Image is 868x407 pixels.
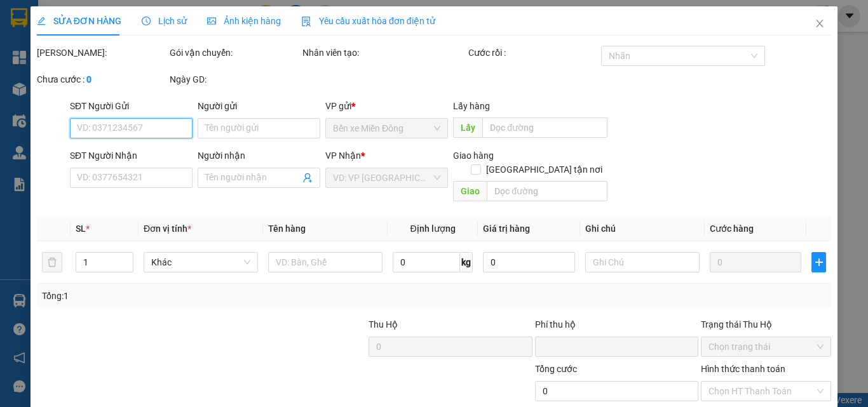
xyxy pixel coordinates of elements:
[76,224,86,234] span: SL
[207,17,216,25] span: picture
[811,252,826,272] button: plus
[369,319,398,330] span: Thu Hộ
[151,253,250,272] span: Khác
[144,224,191,234] span: Đơn vị tính
[37,46,167,60] div: [PERSON_NAME]:
[42,289,336,303] div: Tổng: 1
[198,149,320,163] div: Người nhận
[37,72,167,86] div: Chưa cước :
[37,16,121,26] span: SỬA ĐƠN HÀNG
[268,252,383,272] input: VD: Bàn, Ghế
[710,252,801,272] input: 0
[142,17,151,25] span: clock-circle
[812,257,825,267] span: plus
[481,163,607,177] span: [GEOGRAPHIC_DATA] tận nơi
[142,16,187,26] span: Lịch sử
[709,337,824,356] span: Chọn trạng thái
[410,224,455,234] span: Định lượng
[37,17,46,25] span: edit
[487,181,607,201] input: Dọc đường
[701,317,831,331] div: Trạng thái Thu Hộ
[86,74,92,84] b: 0
[301,16,435,26] span: Yêu cầu xuất hóa đơn điện tử
[535,317,698,337] div: Phí thu hộ
[198,99,320,113] div: Người gửi
[815,18,825,29] span: close
[802,6,837,42] button: Close
[70,99,193,113] div: SĐT Người Gửi
[302,173,313,183] span: user-add
[483,224,530,234] span: Giá trị hàng
[482,117,607,138] input: Dọc đường
[325,150,361,161] span: VP Nhận
[453,150,494,161] span: Giao hàng
[710,224,754,234] span: Cước hàng
[268,224,306,234] span: Tên hàng
[333,119,440,138] span: Bến xe Miền Đông
[468,46,599,60] div: Cước rồi :
[535,364,577,374] span: Tổng cước
[453,181,487,201] span: Giao
[302,46,466,60] div: Nhân viên tạo:
[460,252,473,272] span: kg
[453,101,490,111] span: Lấy hàng
[170,46,300,60] div: Gói vận chuyển:
[580,217,705,241] th: Ghi chú
[325,99,448,113] div: VP gửi
[701,364,785,374] label: Hình thức thanh toán
[70,149,193,163] div: SĐT Người Nhận
[170,72,300,86] div: Ngày GD:
[585,252,700,272] input: Ghi Chú
[207,16,281,26] span: Ảnh kiện hàng
[301,17,311,27] img: icon
[453,117,482,138] span: Lấy
[42,252,62,272] button: delete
